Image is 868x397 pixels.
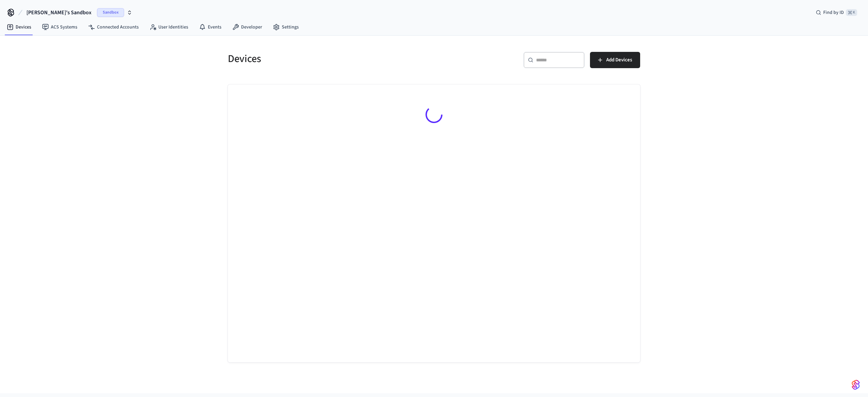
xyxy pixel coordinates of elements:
img: SeamLogoGradient.69752ec5.svg [852,379,860,390]
span: Sandbox [97,8,124,17]
a: Settings [268,21,304,33]
a: Connected Accounts [83,21,144,33]
span: ⌘ K [846,9,857,16]
a: Devices [1,21,37,33]
h5: Devices [228,52,430,66]
a: Developer [227,21,268,33]
a: User Identities [144,21,194,33]
div: Find by ID⌘ K [810,6,863,19]
span: Add Devices [606,56,632,64]
a: ACS Systems [37,21,83,33]
span: Find by ID [823,9,844,16]
a: Events [194,21,227,33]
span: [PERSON_NAME]'s Sandbox [26,8,92,17]
button: Add Devices [590,52,640,68]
